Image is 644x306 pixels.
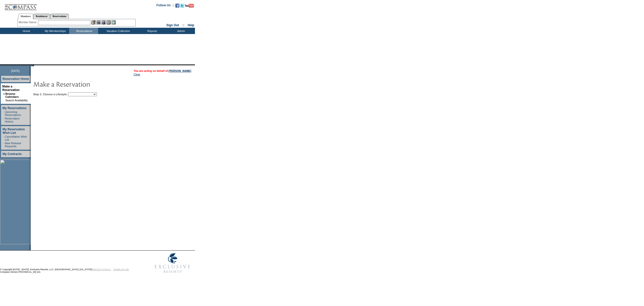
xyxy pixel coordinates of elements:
[34,64,34,66] img: blank.gif
[5,135,27,141] a: Cancellation Wish List
[185,5,194,8] a: Subscribe to our YouTube Channel
[166,23,179,27] a: Sign Out
[40,28,69,34] td: My Memberships
[4,142,4,148] td: ·
[50,14,69,19] a: Reservations
[5,117,20,123] a: Reservation History
[111,20,116,24] img: b_calculator.gif
[69,28,98,34] td: Reservations
[3,77,29,81] a: Reservation Home
[4,135,4,141] td: ·
[5,142,21,148] a: New Release Requests
[113,268,129,271] a: TERMS OF USE
[188,23,194,27] a: Help
[33,14,50,19] a: Residences
[156,3,174,9] td: Follow Us ::
[182,23,184,27] span: ::
[101,20,106,24] img: Impersonate
[11,69,20,72] span: [DATE]
[98,28,137,34] td: Vacation Collection
[3,92,5,95] b: »
[4,117,4,123] td: ·
[19,20,38,24] div: Member Name:
[91,20,96,24] img: b_edit.gif
[11,28,40,34] td: Home
[180,4,184,8] img: Follow us on Twitter
[185,4,194,8] img: Subscribe to our YouTube Channel
[96,20,101,24] img: View
[3,128,25,135] a: My Reservation Wish List
[169,69,191,72] a: [PERSON_NAME]
[5,110,21,116] a: Upcoming Reservations
[134,73,140,76] a: Clear
[4,110,4,116] td: ·
[180,5,184,8] a: Follow us on Twitter
[5,92,19,98] a: Browse Calendars
[5,99,28,102] a: Search Availability
[3,152,22,156] a: My Contracts
[175,5,179,8] a: Become our fan on Facebook
[32,64,34,66] img: promoShadowLeftCorner.gif
[106,20,111,24] img: Reservations
[3,99,5,102] td: ·
[134,69,191,72] span: You are acting on behalf of:
[18,14,33,19] a: Members
[175,4,179,8] img: Become our fan on Facebook
[33,93,67,96] b: Step 1: Choose a Lifestyle:
[3,106,26,110] a: My Reservations
[33,79,134,89] img: pgTtlMakeReservation.gif
[2,85,20,92] a: Make a Reservation
[93,268,111,271] a: PRIVACY POLICY
[137,28,166,34] td: Reports
[150,251,195,276] img: Exclusive Resorts
[166,28,195,34] td: Admin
